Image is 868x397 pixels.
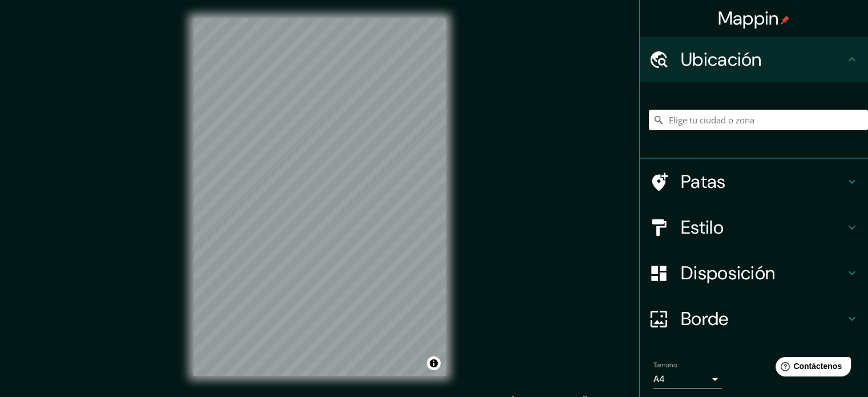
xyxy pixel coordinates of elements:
font: Disposición [681,261,775,285]
div: Patas [640,159,868,204]
canvas: Mapa [193,18,446,376]
button: Activar o desactivar atribución [427,356,441,370]
iframe: Lanzador de widgets de ayuda [766,352,855,384]
font: A4 [653,373,665,385]
div: Estilo [640,204,868,250]
div: A4 [653,370,722,388]
font: Estilo [681,215,724,239]
div: Ubicación [640,37,868,82]
div: Disposición [640,250,868,296]
input: Elige tu ciudad o zona [649,110,868,130]
font: Patas [681,170,726,194]
div: Borde [640,296,868,342]
font: Ubicación [681,47,762,71]
font: Borde [681,307,729,331]
font: Tamaño [653,360,677,370]
img: pin-icon.png [781,15,790,25]
font: Mappin [718,6,779,30]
